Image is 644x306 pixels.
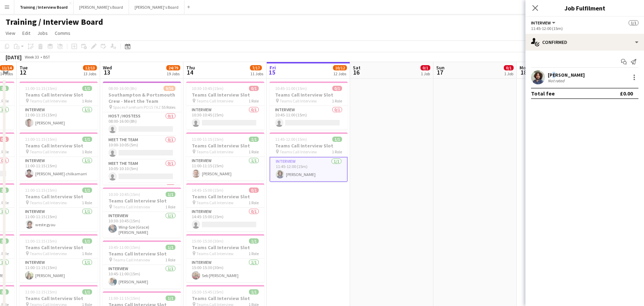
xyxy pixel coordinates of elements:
[82,86,92,91] span: 1/1
[113,105,161,110] span: Spaces Fareham PO15 7AZ
[270,82,348,130] div: 10:45-11:00 (15m)0/1Teams Call Interview Slot Teams Call Interview1 RoleInterview0/110:45-11:00 (...
[52,29,73,38] a: Comms
[103,160,181,183] app-card-role: Meet The Team0/110:05-10:10 (5m)
[35,29,51,38] a: Jobs
[186,157,264,181] app-card-role: Interview1/111:00-11:15 (15m)[PERSON_NAME]
[83,65,97,70] span: 12/13
[161,105,175,110] span: 55 Roles
[250,65,262,70] span: 7/17
[333,65,347,70] span: 10/12
[102,68,112,76] span: 13
[20,106,98,130] app-card-role: Interview1/111:00-11:15 (15m)[PERSON_NAME]
[504,65,514,70] span: 0/1
[103,136,181,160] app-card-role: Meet The Team0/110:00-10:05 (5m)
[353,64,361,71] span: Sat
[421,71,430,76] div: 1 Job
[531,90,555,97] div: Total fee
[518,68,529,76] span: 18
[629,20,638,25] span: 1/1
[103,183,181,207] app-card-role: Meet The Team0/1
[548,78,566,83] div: Not rated
[3,29,18,38] a: View
[20,29,33,38] a: Edit
[113,204,150,209] span: Teams Call Interview
[249,149,259,154] span: 1 Role
[186,132,264,181] app-job-card: 11:00-11:15 (15m)1/1Teams Call Interview Slot Teams Call Interview1 RoleInterview1/111:00-11:15 (...
[186,208,264,231] app-card-role: Interview0/114:45-15:00 (15m)
[166,65,180,70] span: 24/79
[103,64,112,71] span: Wed
[30,149,67,154] span: Teams Call Interview
[531,20,556,25] button: Interview
[531,20,551,25] span: Interview
[103,240,181,289] app-job-card: 10:45-11:00 (15m)1/1Teams Call Interview Slot Teams Call Interview1 RoleInterview1/110:45-11:00 (...
[186,106,264,130] app-card-role: Interview0/110:30-10:45 (15m)
[103,92,181,104] h3: Southampton & Portsmouth Crew - Meet the Team
[20,143,98,149] h3: Teams Call Interview Slot
[186,244,264,251] h3: Teams Call Interview Slot
[196,251,234,256] span: Teams Call Interview
[82,188,92,193] span: 1/1
[6,54,22,61] div: [DATE]
[192,188,223,193] span: 14:45-15:00 (15m)
[82,149,92,154] span: 1 Role
[186,92,264,98] h3: Teams Call Interview Slot
[270,64,276,71] span: Fri
[525,34,644,51] div: Confirmed
[520,64,529,71] span: Mon
[196,200,234,205] span: Teams Call Interview
[548,72,585,78] div: [PERSON_NAME]
[20,193,98,200] h3: Teams Call Interview Slot
[275,137,307,142] span: 11:45-12:00 (15m)
[268,68,276,76] span: 15
[186,82,264,130] app-job-card: 10:30-10:45 (15m)0/1Teams Call Interview Slot Teams Call Interview1 RoleInterview0/110:30-10:45 (...
[6,17,103,27] h1: Training / Interview Board
[435,68,445,76] span: 17
[25,289,57,294] span: 11:00-11:15 (15m)
[270,143,348,149] h3: Teams Call Interview Slot
[20,234,98,282] app-job-card: 11:00-11:15 (15m)1/1Teams Call Interview Slot Teams Call Interview1 RoleInterview1/111:00-11:15 (...
[249,98,259,104] span: 1 Role
[82,98,92,104] span: 1 Role
[22,30,30,36] span: Edit
[14,0,74,14] button: Training / Interview Board
[164,86,175,91] span: 9/56
[20,64,28,71] span: Tue
[30,200,67,205] span: Teams Call Interview
[531,26,638,31] div: 11:45-12:00 (15m)
[166,245,175,250] span: 1/1
[103,265,181,289] app-card-role: Interview1/110:45-11:00 (15m)[PERSON_NAME]
[37,30,48,36] span: Jobs
[275,86,307,91] span: 10:45-11:00 (15m)
[55,30,70,36] span: Comms
[20,183,98,231] app-job-card: 11:00-11:15 (15m)1/1Teams Call Interview Slot Teams Call Interview1 RoleInterview1/111:00-11:15 (...
[82,289,92,294] span: 1/1
[83,71,97,76] div: 13 Jobs
[192,238,223,244] span: 15:00-15:30 (30m)
[23,54,40,60] span: Week 33
[25,238,57,244] span: 11:00-11:15 (15m)
[18,68,28,76] span: 12
[166,296,175,301] span: 1/1
[186,234,264,282] app-job-card: 15:00-15:30 (30m)1/1Teams Call Interview Slot Teams Call Interview1 RoleInterview1/115:00-15:30 (...
[186,193,264,200] h3: Teams Call Interview Slot
[421,65,430,70] span: 0/1
[25,188,57,193] span: 11:00-11:15 (15m)
[270,157,348,182] app-card-role: Interview1/111:45-12:00 (15m)[PERSON_NAME]
[82,238,92,244] span: 1/1
[103,112,181,136] app-card-role: Host / Hostess0/108:00-16:00 (8h)
[504,71,513,76] div: 1 Job
[352,68,361,76] span: 16
[82,137,92,142] span: 1/1
[186,183,264,231] app-job-card: 14:45-15:00 (15m)0/1Teams Call Interview Slot Teams Call Interview1 RoleInterview0/114:45-15:00 (...
[103,188,181,238] div: 10:30-10:45 (15m)1/1Teams Call Interview Slot Teams Call Interview1 RoleInterview1/110:30-10:45 (...
[20,92,98,98] h3: Teams Call Interview Slot
[20,295,98,301] h3: Teams Call Interview Slot
[250,71,263,76] div: 11 Jobs
[192,86,223,91] span: 10:30-10:45 (15m)
[620,90,633,97] div: £0.00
